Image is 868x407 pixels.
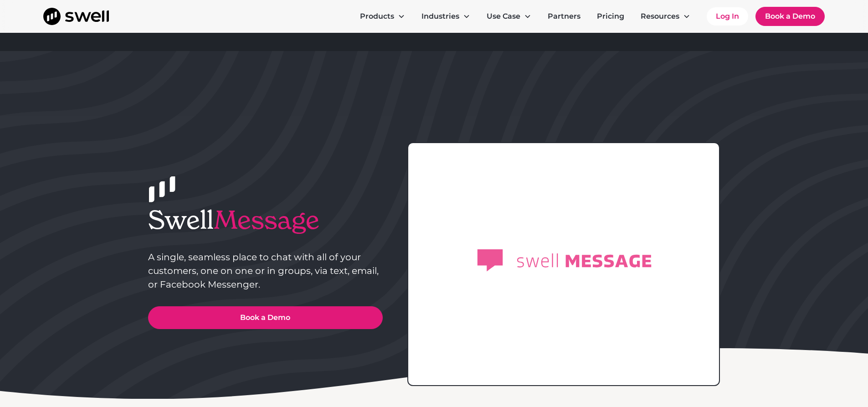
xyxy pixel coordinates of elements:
[43,8,109,25] a: home
[360,11,394,22] div: Products
[479,7,539,26] div: Use Case
[214,204,319,236] span: Message
[633,7,698,26] div: Resources
[421,11,459,22] div: Industries
[148,205,383,235] h1: Swell
[148,306,383,329] a: Book a Demo
[590,7,632,26] a: Pricing
[414,7,478,26] div: Industries
[487,11,520,22] div: Use Case
[540,7,588,26] a: Partners
[755,7,825,26] a: Book a Demo
[641,11,679,22] div: Resources
[707,7,748,26] a: Log In
[353,7,412,26] div: Products
[148,250,383,291] p: A single, seamless place to chat with all of your customers, one on one or in groups, via text, e...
